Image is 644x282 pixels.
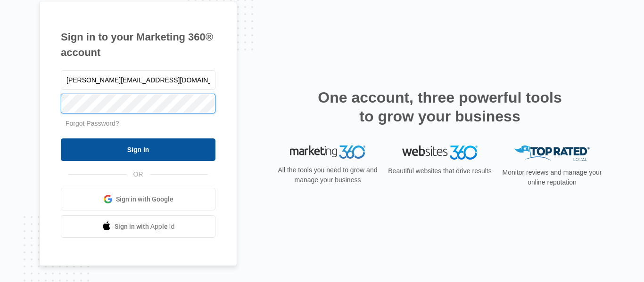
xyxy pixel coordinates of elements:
span: OR [127,169,150,179]
a: Forgot Password? [66,120,119,127]
img: Top Rated Local [514,145,590,161]
a: Sign in with Google [61,188,215,210]
input: Email [61,70,215,90]
input: Sign In [61,138,215,161]
p: Monitor reviews and manage your online reputation [499,168,605,187]
p: All the tools you need to grow and manage your business [275,165,380,185]
img: Marketing 360 [290,145,365,159]
img: Websites 360 [402,145,478,159]
span: Sign in with Google [116,194,173,204]
a: Sign in with Apple Id [61,215,215,238]
p: Beautiful websites that drive results [387,166,493,176]
span: Sign in with Apple Id [115,222,175,232]
h2: One account, three powerful tools to grow your business [315,88,565,126]
h1: Sign in to your Marketing 360® account [61,29,215,60]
